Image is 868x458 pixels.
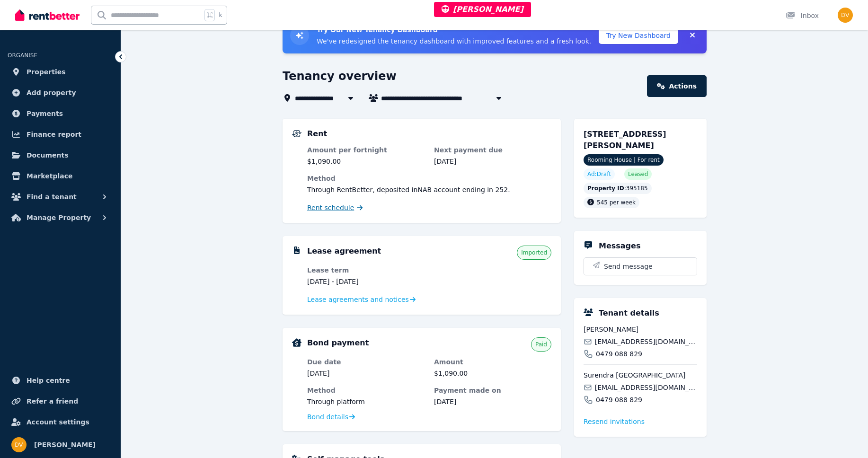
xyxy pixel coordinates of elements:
[283,69,397,84] h1: Tenancy overview
[307,186,510,194] span: Through RentBetter , deposited in NAB account ending in 252 .
[8,208,113,227] button: Manage Property
[11,437,27,452] img: Dinesh Vaidhya
[596,395,642,405] span: 0479 088 829
[584,370,697,380] span: Surendra [GEOGRAPHIC_DATA]
[587,185,624,192] span: Property ID
[595,383,697,392] span: [EMAIL_ADDRESS][DOMAIN_NAME]
[307,357,425,367] dt: Due date
[8,146,113,165] a: Documents
[307,265,425,275] dt: Lease term
[34,439,96,450] span: [PERSON_NAME]
[8,104,113,123] a: Payments
[27,66,66,78] span: Properties
[307,412,348,422] span: Bond details
[584,183,652,194] div: : 395185
[584,154,664,166] span: Rooming House | For rent
[434,397,551,406] dd: [DATE]
[27,87,76,98] span: Add property
[307,157,425,166] dd: $1,090.00
[584,130,666,150] span: [STREET_ADDRESS][PERSON_NAME]
[587,170,611,178] span: Ad: Draft
[8,371,113,390] a: Help centre
[434,145,551,155] dt: Next payment due
[317,36,591,46] p: We've redesigned the tenancy dashboard with improved features and a fresh look.
[15,8,80,22] img: RentBetter
[307,246,381,257] h5: Lease agreement
[307,386,425,395] dt: Method
[521,249,547,256] span: Imported
[27,129,81,140] span: Finance report
[307,295,416,304] a: Lease agreements and notices
[27,191,77,203] span: Find a tenant
[27,375,70,386] span: Help centre
[292,338,301,347] img: Bond Details
[27,108,63,119] span: Payments
[628,170,648,178] span: Leased
[584,417,645,426] button: Resend invitations
[8,392,113,411] a: Refer a friend
[599,240,640,252] h5: Messages
[599,27,678,44] button: Try New Dashboard
[8,83,113,102] a: Add property
[434,157,551,166] dd: [DATE]
[27,150,69,161] span: Documents
[8,52,37,59] span: ORGANISE
[283,18,707,53] div: Try New Tenancy Dashboard
[434,369,551,378] dd: $1,090.00
[604,262,653,271] span: Send message
[307,295,409,304] span: Lease agreements and notices
[434,386,551,395] dt: Payment made on
[27,212,91,223] span: Manage Property
[307,369,425,378] dd: [DATE]
[584,325,697,334] span: [PERSON_NAME]
[786,11,819,20] div: Inbox
[27,416,89,428] span: Account settings
[307,174,551,183] dt: Method
[27,396,78,407] span: Refer a friend
[307,412,355,422] a: Bond details
[584,417,645,426] span: Resend invitation s
[599,308,659,319] h5: Tenant details
[8,187,113,206] button: Find a tenant
[584,258,697,275] button: Send message
[307,337,369,349] h5: Bond payment
[307,277,425,286] dd: [DATE] - [DATE]
[8,167,113,185] a: Marketplace
[595,337,697,346] span: [EMAIL_ADDRESS][DOMAIN_NAME]
[535,341,547,348] span: Paid
[307,203,354,212] span: Rent schedule
[307,203,363,212] a: Rent schedule
[597,199,636,206] span: 545 per week
[307,397,425,406] dd: Through platform
[647,75,707,97] a: Actions
[838,8,853,23] img: Dinesh Vaidhya
[307,145,425,155] dt: Amount per fortnight
[292,130,301,137] img: Rental Payments
[8,125,113,144] a: Finance report
[8,62,113,81] a: Properties
[596,349,642,359] span: 0479 088 829
[219,11,222,19] span: k
[27,170,72,182] span: Marketplace
[442,5,523,14] span: [PERSON_NAME]
[686,28,699,43] button: Collapse banner
[434,357,551,367] dt: Amount
[307,128,327,140] h5: Rent
[8,413,113,432] a: Account settings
